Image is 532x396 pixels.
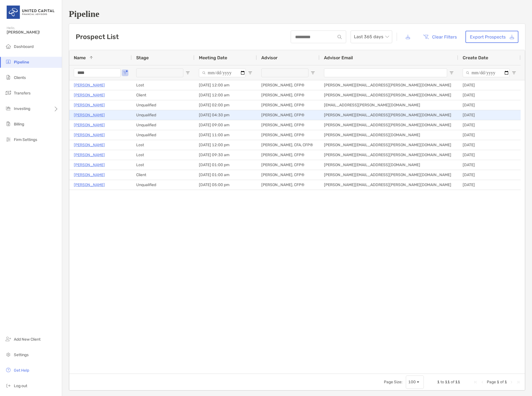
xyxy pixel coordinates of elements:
[500,380,504,384] span: of
[320,160,458,170] div: [PERSON_NAME][EMAIL_ADDRESS][DOMAIN_NAME]
[14,368,29,373] span: Get Help
[458,110,521,120] div: [DATE]
[445,380,450,384] span: 11
[74,68,121,77] input: Name Filter Input
[320,100,458,110] div: [EMAIL_ADDRESS][PERSON_NAME][DOMAIN_NAME]
[320,140,458,150] div: [PERSON_NAME][EMAIL_ADDRESS][PERSON_NAME][DOMAIN_NAME]
[74,151,105,158] a: [PERSON_NAME]
[257,80,320,90] div: [PERSON_NAME], CFP®
[458,160,521,170] div: [DATE]
[132,120,194,130] div: Unqualified
[132,170,194,180] div: Client
[437,380,440,384] span: 1
[324,55,353,60] span: Advisor Email
[458,80,521,90] div: [DATE]
[440,380,444,384] span: to
[458,140,521,150] div: [DATE]
[451,380,454,384] span: of
[14,353,29,357] span: Settings
[74,142,105,148] a: [PERSON_NAME]
[458,100,521,110] div: [DATE]
[76,33,119,41] h3: Prospect List
[14,137,37,142] span: Firm Settings
[5,58,12,65] img: pipeline icon
[194,100,257,110] div: [DATE] 02:00 pm
[132,90,194,100] div: Client
[136,55,149,60] span: Stage
[419,31,461,43] button: Clear Filters
[194,160,257,170] div: [DATE] 01:00 pm
[74,112,105,119] a: [PERSON_NAME]
[463,55,488,60] span: Create Date
[338,35,342,39] img: input icon
[199,55,227,60] span: Meeting Date
[449,71,454,75] button: Open Filter Menu
[7,30,59,35] span: [PERSON_NAME]!
[194,140,257,150] div: [DATE] 12:00 pm
[74,122,105,128] p: [PERSON_NAME]
[257,100,320,110] div: [PERSON_NAME], CFP®
[74,102,105,109] a: [PERSON_NAME]
[257,170,320,180] div: [PERSON_NAME], CFP®
[458,170,521,180] div: [DATE]
[408,380,416,384] div: 100
[5,367,12,373] img: get-help icon
[194,120,257,130] div: [DATE] 09:00 am
[74,181,105,188] a: [PERSON_NAME]
[465,31,518,43] a: Export Prospects
[132,150,194,160] div: Lost
[324,68,447,77] input: Advisor Email Filter Input
[194,180,257,190] div: [DATE] 05:00 pm
[14,75,26,80] span: Clients
[257,110,320,120] div: [PERSON_NAME], CFP®
[473,380,478,384] div: First Page
[14,91,31,96] span: Transfers
[512,71,516,75] button: Open Filter Menu
[458,120,521,130] div: [DATE]
[14,384,27,388] span: Log out
[74,82,105,89] a: [PERSON_NAME]
[257,120,320,130] div: [PERSON_NAME], CFP®
[320,170,458,180] div: [PERSON_NAME][EMAIL_ADDRESS][PERSON_NAME][DOMAIN_NAME]
[320,120,458,130] div: [PERSON_NAME][EMAIL_ADDRESS][PERSON_NAME][DOMAIN_NAME]
[248,71,252,75] button: Open Filter Menu
[132,110,194,120] div: Unqualified
[5,74,12,81] img: clients icon
[458,150,521,160] div: [DATE]
[14,337,40,342] span: Add New Client
[320,150,458,160] div: [PERSON_NAME][EMAIL_ADDRESS][PERSON_NAME][DOMAIN_NAME]
[257,140,320,150] div: [PERSON_NAME], CFA, CFP®
[74,132,105,138] p: [PERSON_NAME]
[74,92,105,99] a: [PERSON_NAME]
[5,89,12,96] img: transfers icon
[509,380,514,384] div: Next Page
[320,90,458,100] div: [PERSON_NAME][EMAIL_ADDRESS][PERSON_NAME][DOMAIN_NAME]
[320,130,458,140] div: [PERSON_NAME][EMAIL_ADDRESS][DOMAIN_NAME]
[5,43,12,50] img: dashboard icon
[505,380,507,384] span: 1
[74,171,105,178] a: [PERSON_NAME]
[194,130,257,140] div: [DATE] 11:00 am
[186,71,190,75] button: Open Filter Menu
[5,351,12,358] img: settings icon
[194,90,257,100] div: [DATE] 12:00 am
[14,106,30,111] span: Investing
[5,120,12,127] img: billing icon
[257,130,320,140] div: [PERSON_NAME], CFP®
[14,122,24,127] span: Billing
[455,380,460,384] span: 11
[194,170,257,180] div: [DATE] 01:00 am
[74,161,105,168] p: [PERSON_NAME]
[458,90,521,100] div: [DATE]
[311,71,315,75] button: Open Filter Menu
[354,31,389,43] span: Last 365 days
[194,150,257,160] div: [DATE] 09:30 am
